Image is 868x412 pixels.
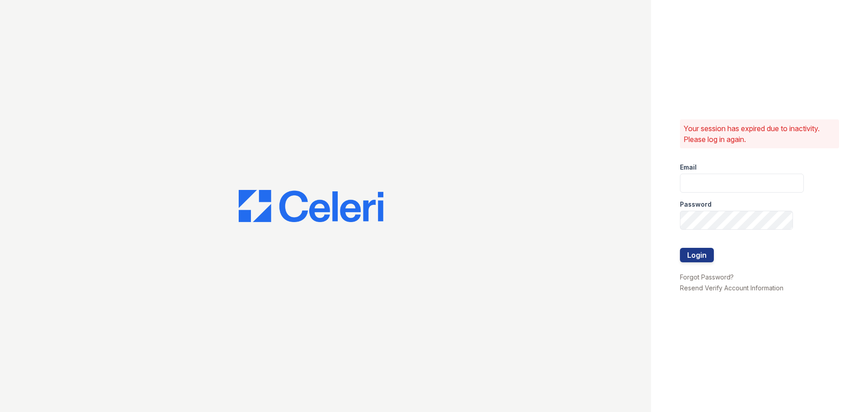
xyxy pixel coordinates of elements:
[239,190,383,223] img: CE_Logo_Blue-a8612792a0a2168367f1c8372b55b34899dd931a85d93a1a3d3e32e68fde9ad4.png
[680,273,734,281] a: Forgot Password?
[680,284,783,292] a: Resend Verify Account Information
[680,248,714,262] button: Login
[684,123,835,145] p: Your session has expired due to inactivity. Please log in again.
[680,200,712,209] label: Password
[680,163,697,172] label: Email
